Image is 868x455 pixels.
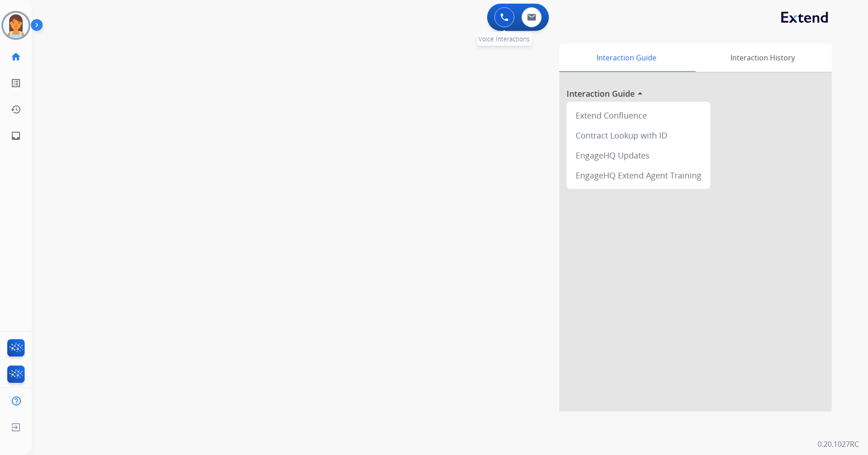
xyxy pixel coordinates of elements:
[10,104,21,115] mat-icon: history
[3,13,29,38] img: avatar
[570,125,707,145] div: Contract Lookup with ID
[559,44,693,72] div: Interaction Guide
[570,105,707,125] div: Extend Confluence
[570,165,707,185] div: EngageHQ Extend Agent Training
[818,439,859,450] p: 0.20.1027RC
[693,44,832,72] div: Interaction History
[10,51,21,62] mat-icon: home
[10,78,21,89] mat-icon: list_alt
[478,35,530,43] span: Voice Interactions
[570,145,707,165] div: EngageHQ Updates
[10,130,21,141] mat-icon: inbox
